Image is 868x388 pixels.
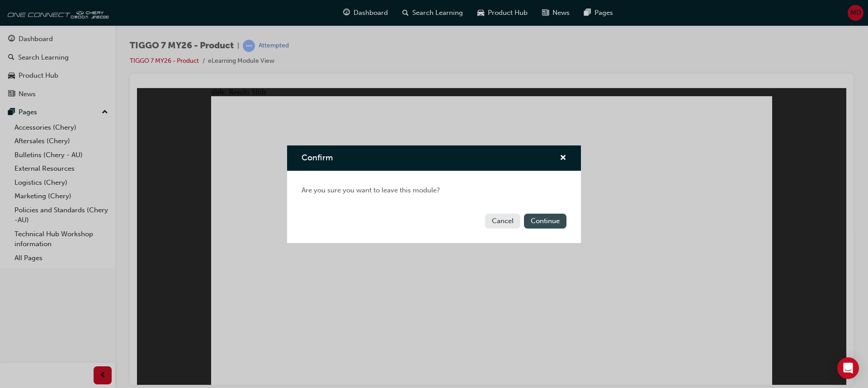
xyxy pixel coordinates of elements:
button: Cancel [485,214,520,229]
span: Confirm [302,153,333,163]
button: cross-icon [560,153,566,164]
span: cross-icon [560,154,566,163]
div: Open Intercom Messenger [837,357,859,379]
div: Are you sure you want to leave this module? [287,171,581,210]
div: Confirm [287,145,581,243]
button: Continue [524,214,566,229]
